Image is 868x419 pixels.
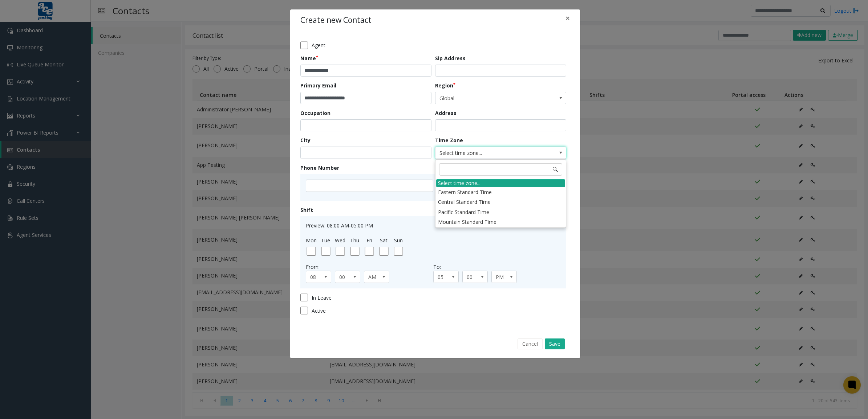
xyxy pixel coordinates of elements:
[306,237,317,244] label: Mon
[306,263,433,271] div: From:
[545,338,565,349] button: Save
[300,15,372,26] h4: Create new Contact
[434,271,453,283] span: 05
[366,237,372,244] label: Fri
[306,271,326,283] span: 08
[300,206,313,214] label: Shift
[436,217,565,227] li: Mountain Standard Time
[364,271,384,283] span: AM
[300,164,339,172] label: Phone Number
[436,179,565,187] div: Select time zone...
[312,307,326,315] span: Active
[321,237,330,244] label: Tue
[436,207,565,217] li: Pacific Standard Time
[436,197,565,207] li: Central Standard Time
[518,338,543,349] button: Cancel
[492,271,511,283] span: PM
[300,82,336,89] label: Primary Email
[560,9,575,27] button: Close
[565,13,570,23] span: ×
[463,271,482,283] span: 00
[335,237,345,244] label: Wed
[435,82,455,89] label: Region
[300,109,330,117] label: Occupation
[435,109,457,117] label: Address
[350,237,359,244] label: Thu
[435,136,463,144] label: Time Zone
[306,222,373,229] span: Preview: 08:00 AM-05:00 PM
[312,294,332,301] span: In Leave
[380,237,388,244] label: Sat
[335,271,355,283] span: 00
[300,136,311,144] label: City
[436,187,565,197] li: Eastern Standard Time
[435,92,540,104] span: Global
[394,237,403,244] label: Sun
[312,41,325,49] span: Agent
[435,54,466,62] label: Sip Address
[433,263,561,271] div: To:
[435,147,540,159] span: Select time zone...
[300,54,318,62] label: Name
